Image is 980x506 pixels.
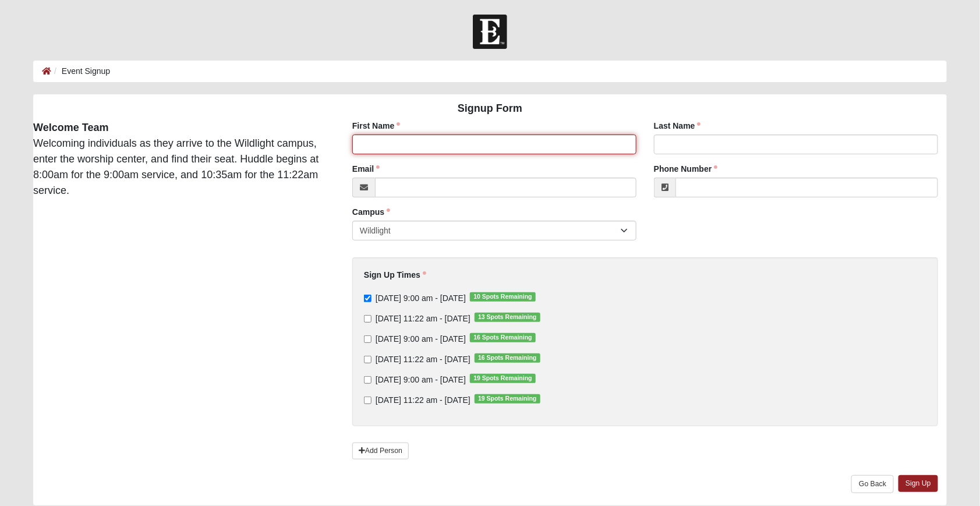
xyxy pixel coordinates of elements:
[352,120,400,132] label: First Name
[51,65,110,77] li: Event Signup
[352,443,409,459] a: Add Person
[473,15,507,49] img: Church of Eleven22 Logo
[470,333,536,342] span: 16 Spots Remaining
[376,293,466,303] span: [DATE] 9:00 am - [DATE]
[475,313,540,322] span: 13 Spots Remaining
[364,397,372,404] input: [DATE] 11:22 am - [DATE]19 Spots Remaining
[33,122,108,133] strong: Welcome Team
[376,395,470,405] span: [DATE] 11:22 am - [DATE]
[376,355,470,364] span: [DATE] 11:22 am - [DATE]
[851,475,894,493] a: Go Back
[24,120,335,199] div: Welcoming individuals as they arrive to the Wildlight campus, enter the worship center, and find ...
[475,353,540,363] span: 16 Spots Remaining
[376,314,470,323] span: [DATE] 11:22 am - [DATE]
[364,315,372,323] input: [DATE] 11:22 am - [DATE]13 Spots Remaining
[364,356,372,363] input: [DATE] 11:22 am - [DATE]16 Spots Remaining
[376,334,466,344] span: [DATE] 9:00 am - [DATE]
[470,292,536,302] span: 10 Spots Remaining
[475,394,540,404] span: 19 Spots Remaining
[364,269,426,281] label: Sign Up Times
[654,120,701,132] label: Last Name
[654,163,718,175] label: Phone Number
[898,475,938,492] a: Sign Up
[364,376,372,384] input: [DATE] 9:00 am - [DATE]19 Spots Remaining
[376,375,466,384] span: [DATE] 9:00 am - [DATE]
[33,102,947,115] h4: Signup Form
[364,335,372,343] input: [DATE] 9:00 am - [DATE]16 Spots Remaining
[352,206,390,218] label: Campus
[364,295,372,302] input: [DATE] 9:00 am - [DATE]10 Spots Remaining
[470,374,536,383] span: 19 Spots Remaining
[352,163,380,175] label: Email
